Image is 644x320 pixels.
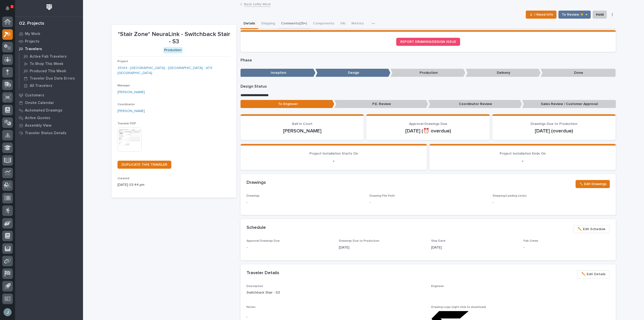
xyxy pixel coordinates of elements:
[493,194,527,197] span: Shipping/Loading List(s)
[117,109,145,114] a: [PERSON_NAME]
[117,31,230,45] p: *Stair Zone* NeuraLink - Switchback Stair - S3
[30,69,66,74] p: Produced This Week
[247,194,260,197] span: Drawings
[596,12,603,18] span: Hold
[309,152,358,155] span: Project Installation Starts On
[435,158,610,164] p: -
[522,100,616,108] p: Sales Review / Customer Approval
[30,76,75,81] p: Traveler Due Date Errors
[19,82,83,89] a: All Travelers
[247,285,263,288] span: Description
[117,122,136,125] span: Traveler PDF
[117,90,145,95] a: [PERSON_NAME]
[579,181,607,187] span: ✏️ Edit Drawings
[15,99,83,106] a: Onsite Calendar
[247,314,425,320] p: -
[431,245,517,250] p: [DATE]
[117,161,171,169] a: DUPLICATE THIS TRAVELER
[258,19,278,29] button: Shipping
[370,194,395,197] span: Drawing File Path
[524,245,610,250] p: -
[576,180,610,188] button: ✏️ Edit Drawings
[529,12,553,18] span: ⏳ I Need Info
[240,58,616,63] p: Phase
[15,38,83,45] a: Projects
[15,91,83,99] a: Customers
[15,129,83,137] a: Traveler Status Details
[292,122,312,126] span: Ball In Court
[25,131,66,135] p: Traveler Status Details
[315,69,390,77] p: Design
[25,93,44,98] p: Customers
[577,270,610,278] button: ✏️ Edit Details
[247,239,280,242] span: Approval Drawings Due
[562,12,587,18] span: To Review 👨‍🏭 →
[122,163,167,166] span: DUPLICATE THIS TRAVELER
[240,19,258,29] button: Details
[247,290,425,295] p: Switchback Stair - S3
[431,306,486,309] span: Drawing Logo (right-click to download)
[396,38,460,46] a: REPORT DRAWING/DESIGN ISSUE
[431,285,444,288] span: Engineer
[247,158,421,164] p: -
[25,101,54,105] p: Onsite Calendar
[593,11,607,19] button: Hold
[578,226,606,232] span: ✏️ Edit Schedule
[339,239,379,242] span: Drawings Due to Production
[348,19,367,29] button: Metrics
[19,67,83,75] a: Produced This Week
[19,60,83,67] a: To Shop This Week
[25,32,40,36] p: My Work
[526,11,556,19] button: ⏳ I Need Info
[498,128,610,134] p: [DATE] (overdue)
[30,84,52,88] p: All Travelers
[25,116,50,120] p: Active Quotes
[117,182,230,188] p: [DATE] 03:44 pm
[163,47,183,53] div: Production
[466,69,541,77] p: Delivery
[240,84,616,89] p: Design Status
[240,69,315,77] p: Inception
[15,30,83,38] a: My Work
[11,5,13,8] p: 1
[117,84,130,87] span: Manager
[400,40,456,44] span: REPORT DRAWING/DESIGN ISSUE
[390,69,465,77] p: Production
[247,245,333,250] p: -
[278,19,310,29] button: Comments (25+)
[247,270,279,276] h2: Traveler Details
[6,6,13,14] div: Notifications1
[372,128,484,134] p: [DATE] (⏰ overdue)
[247,225,266,231] h2: Schedule
[19,75,83,82] a: Traveler Due Date Errors
[117,177,129,180] span: Created
[531,122,577,126] span: Drawings Due to Production
[117,65,230,76] a: 25144 - [GEOGRAPHIC_DATA] - [GEOGRAPHIC_DATA] - ATX [GEOGRAPHIC_DATA]
[15,114,83,122] a: Active Quotes
[409,122,447,126] span: Approval Drawings Due
[117,103,135,106] span: Coordinator
[334,100,428,108] p: P.E. Review
[500,152,546,155] span: Project Installation Ends On
[524,239,538,242] span: Fab Crews
[19,53,83,60] a: Active Fab Travelers
[573,225,610,233] button: ✏️ Edit Schedule
[19,21,44,26] div: 02. Projects
[30,54,67,59] p: Active Fab Travelers
[2,307,13,317] button: users-avatar
[117,60,128,63] span: Project
[310,19,337,29] button: Components
[240,100,334,108] p: To Engineer
[541,69,616,77] p: Done
[247,180,266,186] h2: Drawings
[431,239,446,242] span: Ship Date
[45,3,54,12] img: Workspace Logo
[370,200,371,205] p: -
[247,306,256,309] span: Notes
[558,11,591,19] button: To Review 👨‍🏭 →
[244,1,271,7] a: Back toMy Work
[339,245,425,250] p: [DATE]
[247,200,364,205] p: -
[2,3,13,14] button: Notifications
[15,45,83,53] a: Travelers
